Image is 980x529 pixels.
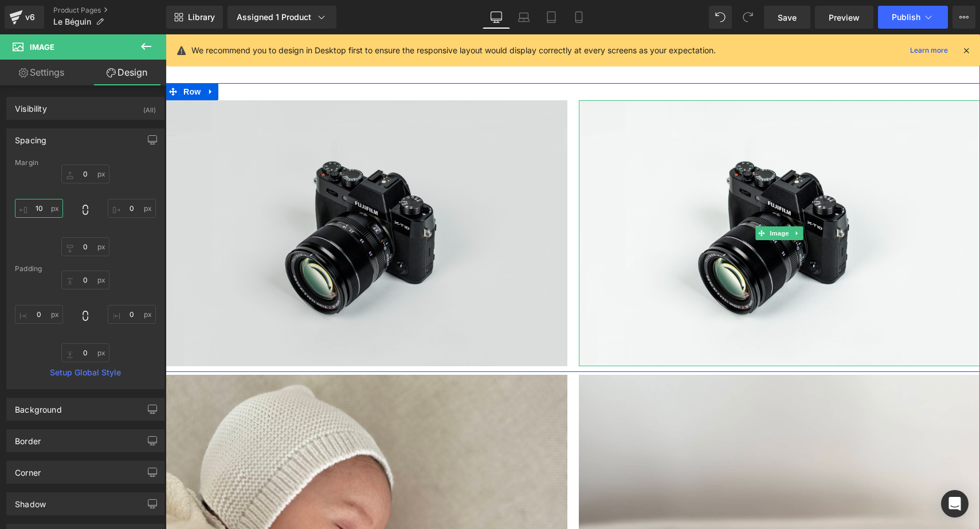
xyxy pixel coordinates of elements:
div: Background [15,398,62,414]
input: 0 [108,199,156,218]
input: 0 [15,199,63,218]
span: Library [188,12,215,22]
input: 0 [61,343,109,362]
a: Laptop [510,6,538,29]
span: Publish [892,13,920,22]
button: Undo [709,6,732,29]
button: Redo [736,6,759,29]
input: 0 [108,305,156,324]
a: Setup Global Style [15,368,156,377]
div: Corner [15,461,41,477]
div: Border [15,430,41,446]
div: Visibility [15,97,47,113]
a: Desktop [483,6,510,29]
div: Spacing [15,129,46,145]
a: Expand / Collapse [38,49,53,66]
a: Learn more [905,44,952,57]
a: Design [85,60,168,85]
input: 0 [61,237,109,256]
button: Publish [878,6,948,29]
div: v6 [23,10,37,25]
a: Expand / Collapse [626,192,638,206]
a: New Library [166,6,223,29]
div: (All) [143,97,156,116]
a: Product Pages [53,6,166,15]
span: Preview [829,11,860,23]
button: More [952,6,975,29]
div: Assigned 1 Product [237,11,327,23]
a: Preview [815,6,873,29]
div: Margin [15,159,156,167]
a: Mobile [565,6,593,29]
p: We recommend you to design in Desktop first to ensure the responsive layout would display correct... [191,44,716,57]
a: Tablet [538,6,565,29]
span: Image [30,42,54,52]
input: 0 [61,164,109,183]
span: Image [602,192,626,206]
span: Row [15,49,38,66]
div: Open Intercom Messenger [941,490,969,518]
span: Le Béguin [53,17,91,26]
div: Shadow [15,493,46,509]
a: v6 [5,6,44,29]
span: Save [778,11,797,23]
div: Padding [15,265,156,273]
input: 0 [15,305,63,324]
input: 0 [61,271,109,289]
